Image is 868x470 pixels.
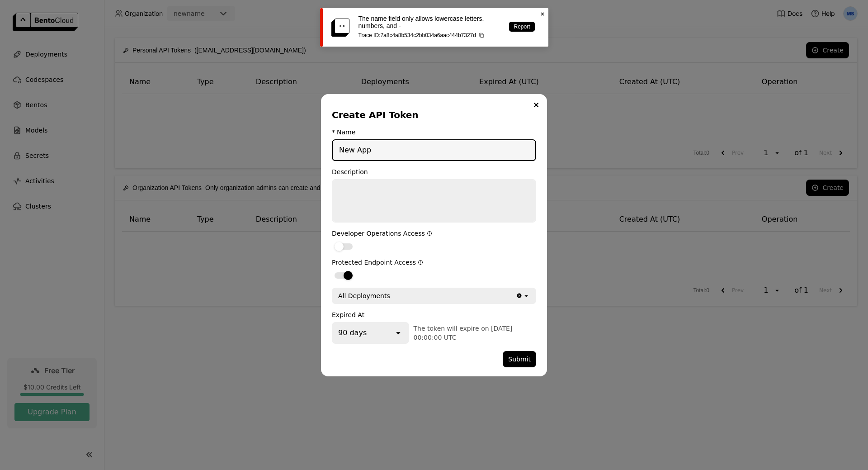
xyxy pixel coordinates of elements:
svg: open [394,328,403,337]
svg: open [523,292,530,299]
div: Developer Operations Access [332,230,536,237]
p: Trace ID: 7a8c4a8b534c2bb034a6aac444b7327d [359,32,500,38]
div: Description [332,168,536,176]
a: Report [509,22,534,32]
div: Protected Endpoint Access [332,259,536,266]
div: Create API Token [332,109,533,121]
div: All Deployments [338,291,390,300]
p: The name field only allows lowercase letters, numbers, and - [359,15,500,29]
svg: Close [539,10,546,18]
input: Selected All Deployments. [391,291,392,300]
span: The token will expire on [DATE] 00:00:00 UTC [414,325,513,341]
div: Name [337,128,355,136]
svg: Clear value [516,292,523,299]
button: Submit [503,351,536,367]
div: 90 days [338,328,367,338]
button: Close [531,100,542,110]
div: Expired At [332,311,536,318]
div: dialog [321,94,547,376]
